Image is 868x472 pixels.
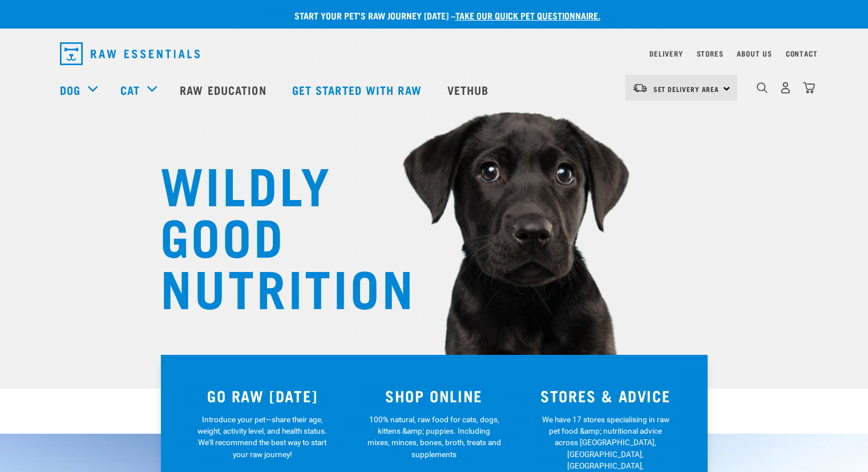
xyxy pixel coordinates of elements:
[757,82,768,93] img: home-icon-1@2x.png
[367,414,501,461] p: 100% natural, raw food for cats, dogs, kittens &amp; puppies. Including mixes, minces, bones, bro...
[51,38,818,70] nav: dropdown navigation
[780,82,792,94] img: user.png
[60,42,200,65] img: Raw Essentials Logo
[281,67,436,113] a: Get started with Raw
[355,387,513,405] h3: SHOP ONLINE
[168,67,280,113] a: Raw Education
[184,387,342,405] h3: GO RAW [DATE]
[60,81,80,98] a: Dog
[786,51,818,55] a: Contact
[697,51,724,55] a: Stores
[436,67,503,113] a: Vethub
[649,51,683,55] a: Delivery
[160,157,389,311] h1: WILDLY GOOD NUTRITION
[120,81,140,98] a: Cat
[737,51,772,55] a: About Us
[803,82,815,94] img: home-icon@2x.png
[632,83,648,93] img: van-moving.png
[653,87,720,91] span: Set Delivery Area
[455,13,600,18] a: take our quick pet questionnaire.
[527,387,685,405] h3: STORES & ADVICE
[195,414,329,461] p: Introduce your pet—share their age, weight, activity level, and health status. We'll recommend th...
